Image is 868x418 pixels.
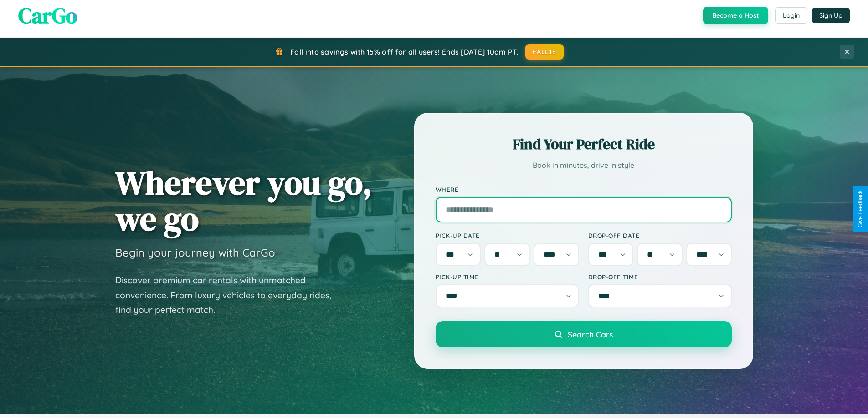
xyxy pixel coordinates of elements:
span: CarGo [18,0,77,30]
h2: Find Your Perfect Ride [436,134,732,154]
div: Give Feedback [857,191,863,227]
button: FALL15 [525,44,564,60]
label: Drop-off Time [588,273,732,281]
h1: Wherever you go, we go [115,165,372,237]
button: Sign Up [812,8,850,23]
span: Fall into savings with 15% off for all users! Ends [DATE] 10am PT. [290,47,519,56]
label: Pick-up Time [436,273,579,281]
p: Discover premium car rentals with unmatched convenience. From luxury vehicles to everyday rides, ... [115,273,343,317]
label: Drop-off Date [588,232,732,239]
label: Pick-up Date [436,232,579,239]
h3: Begin your journey with CarGo [115,246,275,259]
label: Where [436,186,732,193]
p: Book in minutes, drive in style [436,159,732,172]
span: Search Cars [568,329,613,339]
button: Become a Host [703,7,768,24]
button: Login [775,7,807,24]
button: Search Cars [436,321,732,347]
